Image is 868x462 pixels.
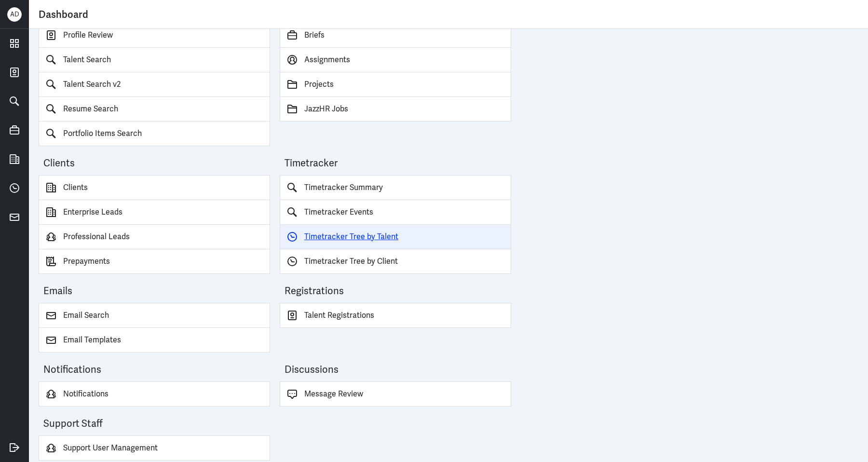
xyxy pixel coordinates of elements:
a: Professional Leads [39,225,270,249]
a: JazzHR Jobs [280,97,511,122]
a: Projects [280,72,511,97]
a: Talent Search v2 [39,72,270,97]
div: Clients [43,156,270,175]
a: Resume Search [39,97,270,122]
a: Clients [39,175,270,200]
a: Talent Search [39,48,270,72]
a: Timetracker Summary [280,175,511,200]
a: Enterprise Leads [39,200,270,225]
div: Registrations [285,284,511,303]
div: Emails [43,284,270,303]
div: Notifications [43,362,270,381]
a: Prepayments [39,249,270,274]
a: Timetracker Tree by Client [280,249,511,274]
div: Dashboard [39,5,858,24]
a: Profile Review [39,23,270,48]
a: Timetracker Events [280,200,511,225]
a: Message Review [280,381,511,407]
div: AD [7,7,22,22]
a: Timetracker Tree by Talent [280,225,511,249]
div: Discussions [285,362,511,381]
a: Briefs [280,23,511,48]
a: Talent Registrations [280,303,511,328]
a: Support User Management [39,435,270,461]
a: Email Search [39,303,270,328]
a: Email Templates [39,328,270,353]
a: Portfolio Items Search [39,122,270,146]
div: Timetracker [285,156,511,175]
div: Support Staff [43,416,270,435]
a: Assignments [280,48,511,72]
a: Notifications [39,381,270,407]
